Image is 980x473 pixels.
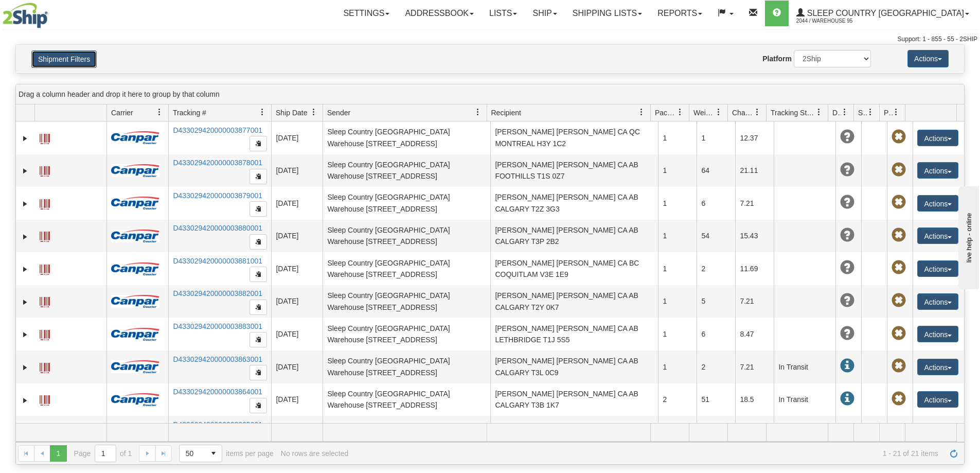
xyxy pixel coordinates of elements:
a: D433029420000003864001 [173,388,262,396]
button: Copy to clipboard [250,332,267,347]
button: Copy to clipboard [250,201,267,217]
img: 14 - Canpar [111,164,159,177]
td: [DATE] [271,121,323,154]
td: 2 [697,351,735,383]
img: 14 - Canpar [111,131,159,144]
td: 6 [697,187,735,220]
td: [DATE] [271,252,323,285]
td: [PERSON_NAME] [PERSON_NAME] CA QC MONTREAL H3Y 1C2 [490,121,658,154]
button: Copy to clipboard [250,267,267,282]
a: Expand [20,395,30,406]
td: Sleep Country [GEOGRAPHIC_DATA] Warehouse [STREET_ADDRESS] [323,318,490,351]
a: D433029420000003865001 [173,421,262,429]
a: Addressbook [397,1,482,26]
td: [PERSON_NAME] [PERSON_NAME] CA AB LETHBRIDGE T1J 5S5 [490,318,658,351]
td: Sleep Country [GEOGRAPHIC_DATA] Warehouse [STREET_ADDRESS] [323,220,490,253]
a: Label [40,260,50,276]
span: 50 [186,448,199,459]
span: Unknown [840,260,854,275]
span: Page sizes drop down [179,445,222,462]
span: 1 - 21 of 21 items [355,449,938,458]
a: Shipping lists [565,1,650,26]
span: Packages [655,108,676,118]
button: Shipment Filters [31,50,97,68]
img: 14 - Canpar [111,262,159,275]
a: Shipment Issues filter column settings [862,103,879,121]
span: Pickup Not Assigned [892,228,906,242]
img: 14 - Canpar [111,295,159,308]
td: [DATE] [271,285,323,318]
button: Actions [917,130,958,146]
span: Shipment Issues [858,108,867,118]
span: Pickup Not Assigned [892,163,906,177]
span: Charge [732,108,754,118]
img: 14 - Canpar [111,197,159,209]
button: Copy to clipboard [250,169,267,184]
a: Expand [20,166,30,176]
td: 51 [697,383,735,416]
td: 1 [658,220,697,253]
a: D433029420000003879001 [173,191,262,200]
span: Tracking Status [771,108,815,118]
td: [PERSON_NAME] [PERSON_NAME] CA BC COQUITLAM V3E 1E9 [490,252,658,285]
td: [PERSON_NAME] [PERSON_NAME] CA AB CALGARY T3L 0C9 [490,351,658,383]
td: 7.21 [735,285,774,318]
a: Tracking # filter column settings [254,103,271,121]
td: 1 [658,121,697,154]
td: 21.11 [735,154,774,187]
td: [PERSON_NAME] [PERSON_NAME] CA AB FOOTHILLS T1S 0Z7 [490,154,658,187]
td: Sleep Country [GEOGRAPHIC_DATA] Warehouse [STREET_ADDRESS] [323,154,490,187]
button: Actions [917,359,958,375]
td: [PERSON_NAME] [PERSON_NAME] CA AB CALGARY T2Y 0K7 [490,285,658,318]
div: No rows are selected [281,449,349,458]
td: 1 [658,351,697,383]
a: Tracking Status filter column settings [810,103,828,121]
span: Carrier [111,108,133,118]
a: Expand [20,362,30,373]
td: 1 [697,121,735,154]
a: Expand [20,329,30,340]
td: 15.43 [735,220,774,253]
button: Copy to clipboard [250,136,267,151]
span: Pickup Not Assigned [892,130,906,144]
a: Refresh [946,445,962,462]
td: Sleep Country [GEOGRAPHIC_DATA] Warehouse [STREET_ADDRESS] [323,121,490,154]
img: 14 - Canpar [111,393,159,406]
td: 11.69 [735,252,774,285]
td: In Transit [774,416,835,449]
a: Label [40,292,50,309]
span: select [205,445,222,462]
a: Weight filter column settings [710,103,727,121]
img: logo2044.jpg [3,3,48,28]
img: 14 - Canpar [111,328,159,341]
label: Platform [762,54,792,64]
td: Sleep Country [GEOGRAPHIC_DATA] Warehouse [STREET_ADDRESS] [323,416,490,449]
td: 2 [697,252,735,285]
button: Actions [917,260,958,277]
input: Page 1 [95,445,116,462]
td: 2 [658,383,697,416]
div: live help - online [8,9,95,16]
td: 64 [697,154,735,187]
button: Copy to clipboard [250,365,267,380]
a: Ship [525,1,564,26]
td: 1 [658,252,697,285]
a: Lists [482,1,525,26]
td: 1 [658,416,697,449]
a: Packages filter column settings [671,103,689,121]
td: Sleep Country [GEOGRAPHIC_DATA] Warehouse [STREET_ADDRESS] [323,351,490,383]
a: Sender filter column settings [469,103,487,121]
button: Copy to clipboard [250,234,267,250]
td: [DATE] [271,220,323,253]
td: 14.18 [735,416,774,449]
td: Sleep Country [GEOGRAPHIC_DATA] Warehouse [STREET_ADDRESS] [323,187,490,220]
a: Expand [20,133,30,144]
a: Carrier filter column settings [151,103,168,121]
td: Sleep Country [GEOGRAPHIC_DATA] Warehouse [STREET_ADDRESS] [323,252,490,285]
button: Actions [907,50,949,67]
td: 7.21 [735,351,774,383]
a: D433029420000003878001 [173,159,262,167]
span: Delivery Status [832,108,841,118]
a: Expand [20,264,30,274]
a: Label [40,391,50,407]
